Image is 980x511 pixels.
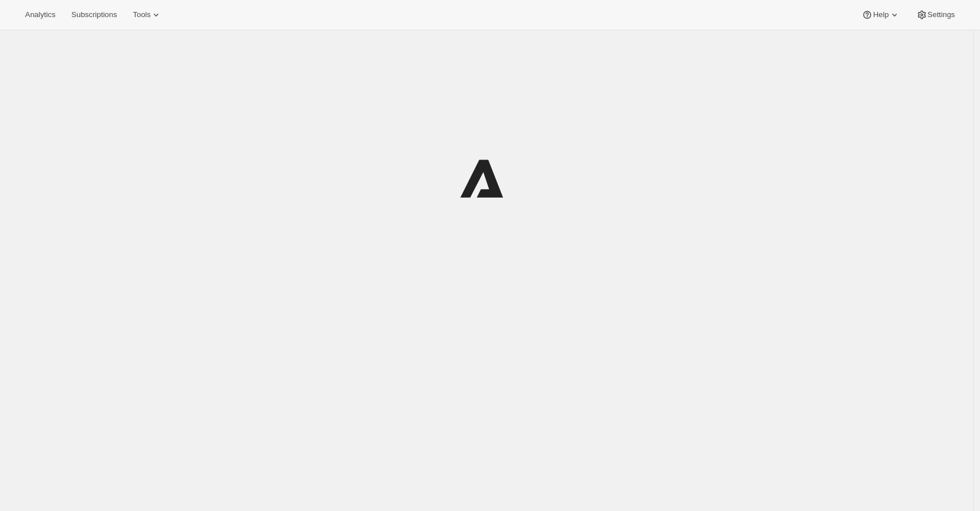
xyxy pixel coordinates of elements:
span: Analytics [25,10,55,19]
span: Tools [133,10,150,19]
span: Subscriptions [71,10,117,19]
span: Help [873,10,888,19]
button: Settings [909,7,962,23]
span: Settings [928,10,955,19]
button: Help [855,7,906,23]
button: Tools [126,7,169,23]
button: Analytics [18,7,62,23]
button: Subscriptions [64,7,124,23]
